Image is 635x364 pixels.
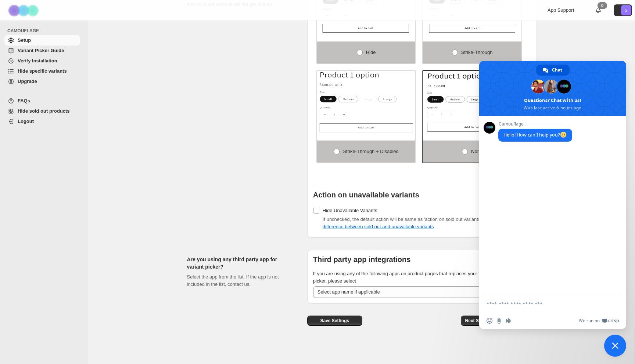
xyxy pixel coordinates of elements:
span: Insert an emoji [487,318,492,324]
span: If you are using any of the following apps on product pages that replaces your theme's original v... [313,271,528,284]
span: None [471,149,482,154]
text: S [625,8,627,12]
div: 0 [598,2,607,9]
span: Send a file [496,318,502,324]
span: Hide specific variants [18,68,67,74]
a: Variant Picker Guide [4,45,80,56]
span: Avatar with initials S [621,5,631,15]
img: Strike-through + Disabled [317,71,416,133]
img: Camouflage [6,0,43,21]
span: CAMOUFLAGE [7,28,83,34]
span: Next Step: Activate Camouflage [465,318,532,324]
a: Upgrade [4,76,80,87]
h2: Are you using any third party app for variant picker? [187,256,295,270]
span: Strike-through + Disabled [343,149,398,154]
span: Hide sold out products [18,108,70,114]
span: If unchecked, the default action will be same as 'action on sold out variants' set above. [323,216,523,229]
a: FAQs [4,96,80,106]
span: FAQs [18,98,30,103]
a: Setup [4,35,80,45]
a: Logout [4,116,80,127]
span: Crisp [608,318,619,324]
span: Upgrade [18,79,37,84]
b: Action on unavailable variants [313,191,419,199]
a: Hide sold out products [4,106,80,116]
span: Hello! How can I help you? [503,132,567,138]
span: Logout [18,119,34,124]
b: Third party app integrations [313,255,411,263]
button: Avatar with initials S [614,4,632,16]
button: Next Step: Activate Camouflage [461,316,536,326]
textarea: Compose your message... [487,301,603,307]
a: Hide specific variants [4,66,80,76]
span: Strike-through [461,50,493,55]
span: Chat [552,65,562,76]
span: Variant Picker Guide [18,48,64,53]
span: Hide Unavailable Variants [323,208,377,213]
a: 0 [595,7,602,14]
button: Save Settings [307,316,362,326]
span: Camouflage [498,121,572,127]
span: Setup [18,37,31,43]
a: Verify Installation [4,56,80,66]
div: Chat [536,65,570,76]
span: App Support [548,7,574,13]
div: Close chat [604,335,626,357]
a: We run onCrisp [579,318,619,324]
img: None [423,71,521,133]
span: Audio message [506,318,512,324]
span: Save Settings [320,318,349,324]
span: We run on [579,318,600,324]
span: Select the app from the list. If the app is not included in the list, contact us. [187,274,279,287]
span: Hide [366,50,376,55]
span: Verify Installation [18,58,57,63]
